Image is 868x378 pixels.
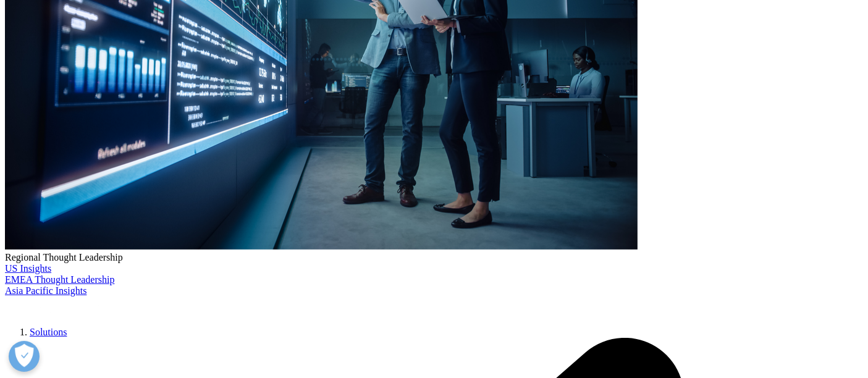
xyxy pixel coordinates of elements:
[30,327,67,337] a: Solutions
[5,296,104,314] img: IQVIA Healthcare Information Technology and Pharma Clinical Research Company
[5,263,51,274] a: US Insights
[5,285,86,296] a: Asia Pacific Insights
[5,252,863,263] div: Regional Thought Leadership
[9,341,40,372] button: Open Preferences
[5,274,114,285] a: EMEA Thought Leadership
